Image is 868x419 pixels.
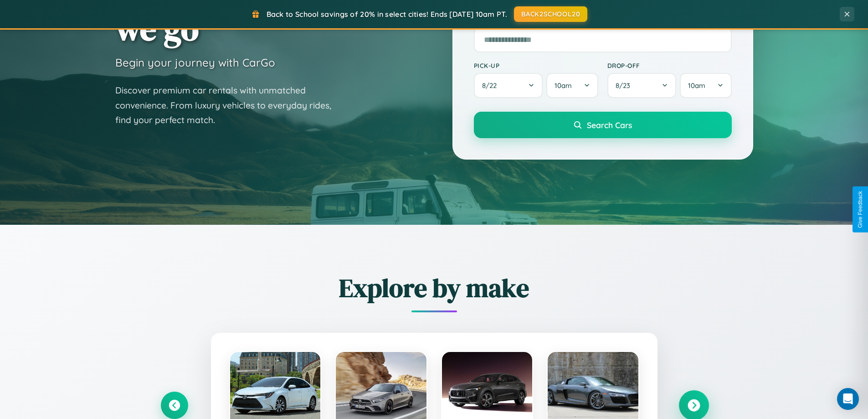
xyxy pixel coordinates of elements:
span: 10am [555,81,572,90]
h3: Begin your journey with CarGo [115,56,275,69]
div: Give Feedback [857,191,863,228]
h2: Explore by make [161,270,708,305]
span: Back to School savings of 20% in select cities! Ends [DATE] 10am PT. [267,10,507,19]
button: 8/23 [607,73,677,98]
span: 10am [688,81,705,90]
p: Discover premium car rentals with unmatched convenience. From luxury vehicles to everyday rides, ... [115,83,343,128]
label: Drop-off [607,62,732,69]
span: 8 / 23 [616,81,635,90]
button: Search Cars [474,112,732,138]
button: 10am [680,73,731,98]
button: 8/22 [474,73,543,98]
span: Search Cars [587,120,632,130]
span: 8 / 22 [482,81,501,90]
label: Pick-up [474,62,598,69]
div: Open Intercom Messenger [837,388,859,410]
button: 10am [546,73,598,98]
button: BACK2SCHOOL20 [514,6,587,22]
